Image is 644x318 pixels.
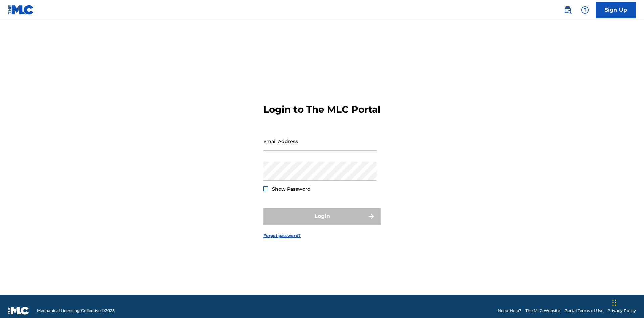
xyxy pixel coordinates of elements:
[8,307,29,315] img: logo
[578,3,592,17] div: Help
[37,308,115,314] span: Mechanical Licensing Collective © 2025
[607,308,636,314] a: Privacy Policy
[525,308,560,314] a: The MLC Website
[564,308,603,314] a: Portal Terms of Use
[612,293,616,313] div: Drag
[581,6,589,14] img: help
[563,6,572,14] img: search
[596,2,636,18] a: Sign Up
[272,186,311,192] span: Show Password
[263,104,380,115] h3: Login to The MLC Portal
[263,233,301,239] a: Forgot password?
[498,308,521,314] a: Need Help?
[610,286,644,318] iframe: Chat Widget
[8,5,34,15] img: MLC Logo
[561,3,574,17] a: Public Search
